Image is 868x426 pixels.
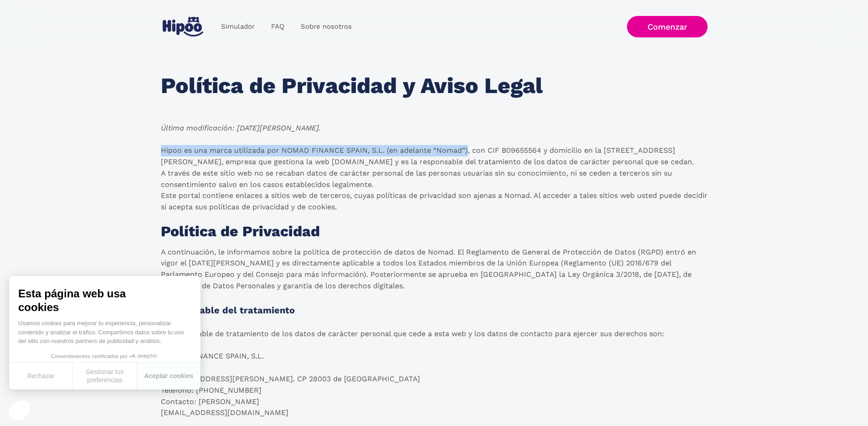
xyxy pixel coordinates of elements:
[263,18,293,36] a: FAQ
[213,18,263,36] a: Simulador
[161,328,664,419] p: El responsable de tratamiento de los datos de carácter personal que cede a esta web y los datos d...
[293,18,360,36] a: Sobre nosotros
[161,145,708,213] p: Hipoo es una marca utilizada por NOMAD FINANCE SPAIN, S.L. (en adelante “Nomad”), con CIF B096555...
[161,247,708,292] p: A continuación, le informamos sobre la política de protección de datos de Nomad. El Reglamento de...
[627,16,708,37] a: Comenzar
[161,224,320,239] h1: Política de Privacidad
[161,74,543,98] h1: Política de Privacidad y Aviso Legal
[161,124,321,132] em: Última modificación: [DATE][PERSON_NAME].
[161,305,295,316] strong: Responsable del tratamiento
